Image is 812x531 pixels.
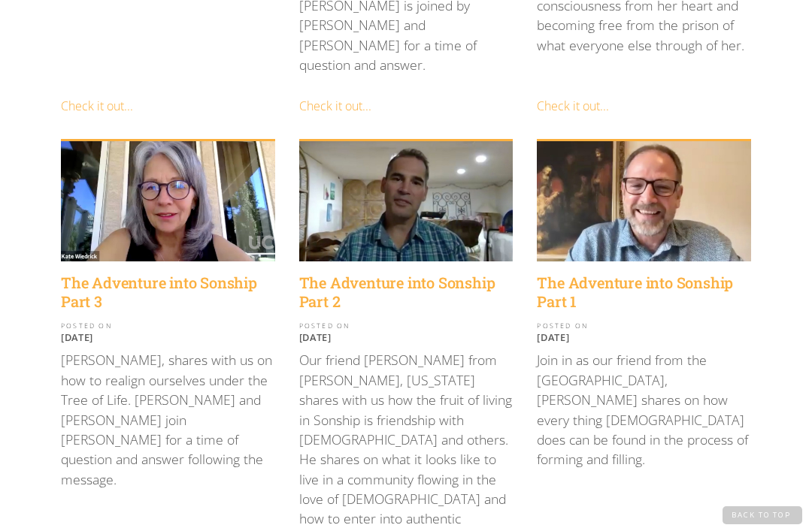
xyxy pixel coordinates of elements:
[61,350,275,489] p: [PERSON_NAME], shares with us on how to realign ourselves under the Tree of Life. [PERSON_NAME] a...
[299,331,514,343] p: [DATE]
[299,323,514,330] div: POSTED ON
[61,331,275,343] p: [DATE]
[61,273,275,311] a: The Adventure into Sonship Part 3
[299,98,371,114] a: Check it out...
[723,506,802,524] a: Back to Top
[537,273,751,311] a: The Adventure into Sonship Part 1
[61,141,275,261] img: The Adventure into Sonship Part 3
[61,323,275,330] div: POSTED ON
[299,141,514,261] img: The Adventure into Sonship Part 2
[537,98,609,114] a: Check it out...
[537,141,751,261] img: The Adventure into Sonship Part 1
[537,331,751,343] p: [DATE]
[537,323,751,330] div: POSTED ON
[299,273,514,311] a: The Adventure into Sonship Part 2
[537,350,751,469] p: Join in as our friend from the [GEOGRAPHIC_DATA], [PERSON_NAME] shares on how every thing [DEMOGR...
[61,98,133,114] a: Check it out...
